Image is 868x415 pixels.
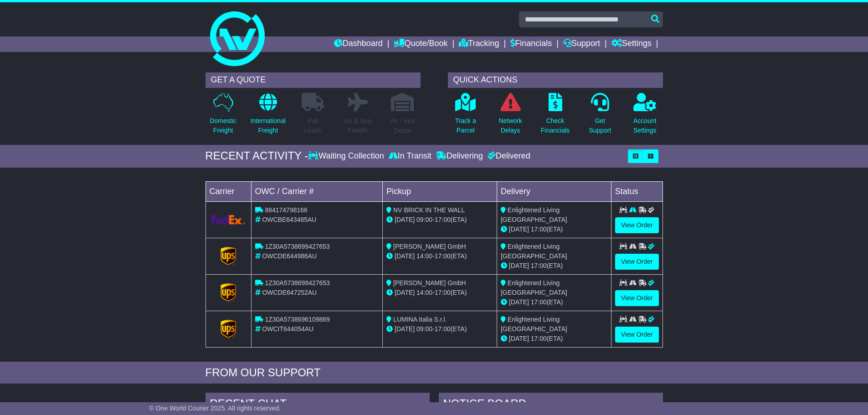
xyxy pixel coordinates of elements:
[435,216,451,223] span: 17:00
[393,206,465,214] span: NV BRICK IN THE WALL
[393,316,447,323] span: LUMINA Italia S.r.l.
[262,252,317,260] span: OWCDE644986AU
[615,290,659,306] a: View Order
[205,181,251,201] td: Carrier
[540,92,570,140] a: CheckFinancials
[386,151,434,161] div: In Transit
[149,405,281,412] span: © One World Courier 2025. All rights reserved.
[205,366,663,379] div: FROM OUR SUPPORT
[251,181,383,201] td: OWC / Carrier #
[498,92,522,140] a: NetworkDelays
[262,216,316,223] span: OWCBE643485AU
[435,325,451,333] span: 17:00
[615,327,659,343] a: View Order
[386,215,493,225] div: - (ETA)
[531,335,547,342] span: 17:00
[615,217,659,233] a: View Order
[395,216,415,223] span: [DATE]
[531,298,547,306] span: 17:00
[435,252,451,260] span: 17:00
[251,116,286,135] p: International Freight
[265,279,329,287] span: 1Z30A5738699427653
[209,92,236,140] a: DomesticFreight
[563,36,600,52] a: Support
[501,261,607,271] div: (ETA)
[390,116,415,135] p: Air / Sea Depot
[541,116,570,135] p: Check Financials
[386,288,493,297] div: - (ETA)
[262,289,317,296] span: OWCDE647252AU
[265,316,329,323] span: 1Z30A5738696109869
[589,116,611,135] p: Get Support
[308,151,386,161] div: Waiting Collection
[611,36,652,52] a: Settings
[633,92,657,140] a: AccountSettings
[416,216,432,223] span: 09:00
[588,92,611,140] a: GetSupport
[485,151,530,161] div: Delivered
[205,72,421,88] div: GET A QUOTE
[509,298,529,306] span: [DATE]
[501,297,607,307] div: (ETA)
[302,116,324,135] p: Full Loads
[211,215,246,225] img: GetCarrierServiceLogo
[265,206,307,214] span: 884174798166
[455,116,476,135] p: Track a Parcel
[615,254,659,270] a: View Order
[250,92,286,140] a: InternationalFreight
[501,279,567,296] span: Enlightened Living [GEOGRAPHIC_DATA]
[434,151,485,161] div: Delivering
[205,149,308,163] div: RECENT ACTIVITY -
[501,334,607,343] div: (ETA)
[510,36,552,52] a: Financials
[210,116,236,135] p: Domestic Freight
[459,36,499,52] a: Tracking
[531,262,547,269] span: 17:00
[501,225,607,234] div: (ETA)
[435,289,451,296] span: 17:00
[498,116,522,135] p: Network Delays
[386,324,493,334] div: - (ETA)
[611,181,663,201] td: Status
[416,252,432,260] span: 14:00
[497,181,611,201] td: Delivery
[448,72,663,88] div: QUICK ACTIONS
[633,116,657,135] p: Account Settings
[509,225,529,233] span: [DATE]
[416,289,432,296] span: 14:00
[416,325,432,333] span: 09:00
[393,243,466,250] span: [PERSON_NAME] GmbH
[393,279,466,287] span: [PERSON_NAME] GmbH
[501,316,567,333] span: Enlightened Living [GEOGRAPHIC_DATA]
[501,243,567,260] span: Enlightened Living [GEOGRAPHIC_DATA]
[344,116,371,135] p: Air & Sea Freight
[221,247,236,265] img: GetCarrierServiceLogo
[395,289,415,296] span: [DATE]
[531,225,547,233] span: 17:00
[501,206,567,223] span: Enlightened Living [GEOGRAPHIC_DATA]
[455,92,477,140] a: Track aParcel
[383,181,497,201] td: Pickup
[509,262,529,269] span: [DATE]
[262,325,313,333] span: OWCIT644054AU
[509,335,529,342] span: [DATE]
[221,283,236,302] img: GetCarrierServiceLogo
[386,251,493,261] div: - (ETA)
[394,36,447,52] a: Quote/Book
[395,325,415,333] span: [DATE]
[265,243,329,250] span: 1Z30A5738699427653
[221,320,236,338] img: GetCarrierServiceLogo
[395,252,415,260] span: [DATE]
[334,36,383,52] a: Dashboard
